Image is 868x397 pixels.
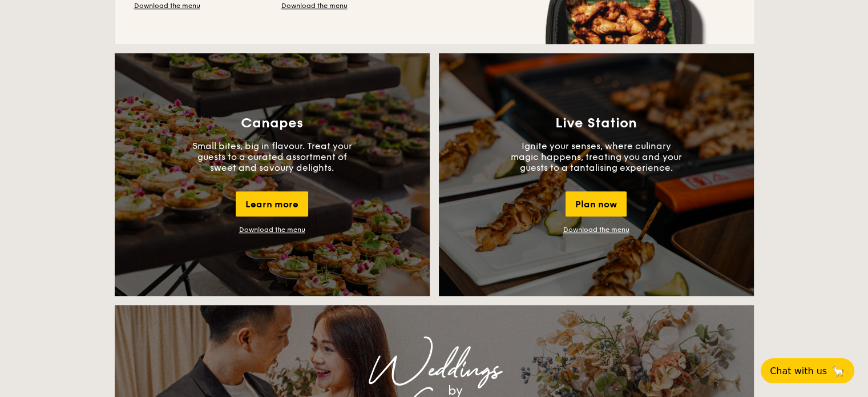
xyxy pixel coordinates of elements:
div: Plan now [566,191,627,216]
h3: Canapes [241,115,303,131]
button: Chat with us🦙 [761,358,854,383]
p: Ignite your senses, where culinary magic happens, treating you and your guests to a tantalising e... [511,141,682,173]
a: Download the menu [563,226,629,234]
div: Learn more [236,191,308,216]
a: Download the menu [239,226,305,234]
span: Chat with us [770,366,827,376]
a: Download the menu [128,1,206,10]
div: Weddings [215,360,653,380]
p: Small bites, big in flavour. Treat your guests to a curated assortment of sweet and savoury delig... [187,141,358,173]
a: Download the menu [276,1,353,10]
h3: Live Station [555,115,637,131]
span: 🦙 [831,364,845,378]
